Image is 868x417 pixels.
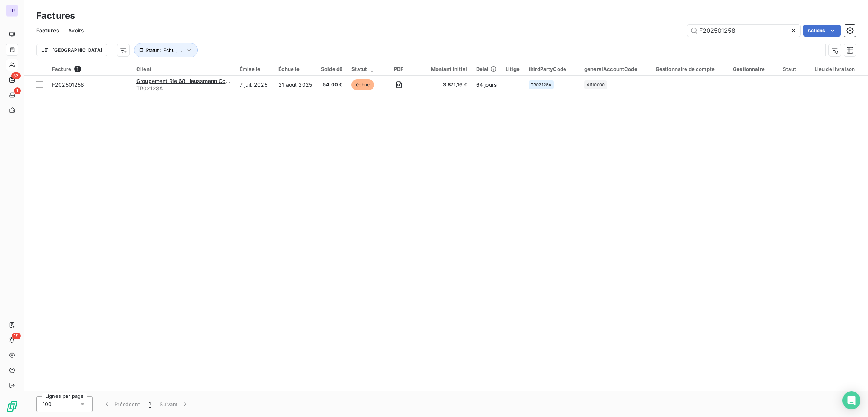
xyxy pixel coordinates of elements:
[36,27,59,34] span: Factures
[783,66,805,72] div: Staut
[321,66,342,72] div: Solde dû
[584,66,646,72] div: generalAccountCode
[422,66,467,72] div: Montant initial
[733,81,735,88] span: _
[783,81,785,88] span: _
[529,66,575,72] div: thirdPartyCode
[385,66,413,72] div: PDF
[136,85,231,92] span: TR02128A
[52,81,84,88] span: F202501258
[531,83,552,87] span: TR02128A
[815,81,817,88] span: _
[136,66,231,72] div: Client
[36,9,75,23] h3: Factures
[68,27,84,34] span: Avoirs
[136,78,256,84] span: Groupement Rie 68 Haussmann Co Cogeva Pm
[842,391,860,409] div: Open Intercom Messenger
[240,66,269,72] div: Émise le
[587,83,605,87] span: 41110000
[36,44,107,56] button: [GEOGRAPHIC_DATA]
[351,66,376,72] div: Statut
[687,25,800,37] input: Rechercher
[149,400,151,408] span: 1
[14,87,21,94] span: 1
[74,66,81,72] span: 1
[733,66,774,72] div: Gestionnaire
[351,79,374,90] span: échue
[43,400,52,408] span: 100
[134,43,198,57] button: Statut : Échu , ...
[511,81,513,88] span: _
[99,396,144,412] button: Précédent
[278,66,312,72] div: Échue le
[656,66,724,72] div: Gestionnaire de compte
[815,66,864,72] div: Lieu de livraison
[803,25,841,37] button: Actions
[145,47,184,53] span: Statut : Échu , ...
[472,76,501,94] td: 64 jours
[144,396,155,412] button: 1
[656,81,658,88] span: _
[506,66,520,72] div: Litige
[11,72,21,79] span: 53
[321,81,342,89] span: 54,00 €
[12,333,21,339] span: 19
[52,66,71,72] span: Facture
[235,76,274,94] td: 7 juil. 2025
[155,396,193,412] button: Suivant
[6,400,18,412] img: Logo LeanPay
[274,76,316,94] td: 21 août 2025
[6,5,18,17] div: TR
[422,81,467,89] span: 3 871,16 €
[476,66,497,72] div: Délai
